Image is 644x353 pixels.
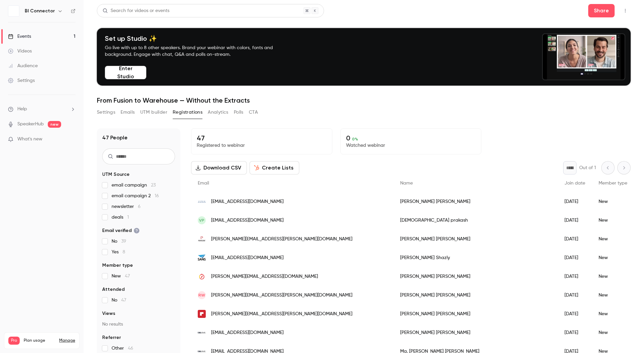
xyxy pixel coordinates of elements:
[592,286,634,305] div: New
[102,321,175,328] p: No results
[346,142,476,149] p: Watched webinar
[588,4,615,17] button: Share
[558,248,592,267] div: [DATE]
[24,338,55,343] span: Plan usage
[140,107,167,118] button: UTM builder
[155,194,159,198] span: 16
[558,305,592,323] div: [DATE]
[558,323,592,342] div: [DATE]
[112,249,125,255] span: Yes
[103,7,169,14] div: Search for videos or events
[8,63,38,69] div: Audience
[105,34,289,42] h4: Set up Studio ✨
[592,323,634,342] div: New
[112,182,156,189] span: email campaign
[127,215,129,220] span: 1
[102,286,125,293] span: Attended
[198,181,209,186] span: Email
[211,329,284,336] span: [EMAIL_ADDRESS][DOMAIN_NAME]
[558,286,592,305] div: [DATE]
[393,305,558,323] div: [PERSON_NAME] [PERSON_NAME]
[128,346,133,351] span: 46
[112,273,130,279] span: New
[199,217,204,223] span: vp
[393,267,558,286] div: [PERSON_NAME] [PERSON_NAME]
[105,44,289,58] p: Go live with up to 8 other speakers. Brand your webinar with colors, fonts and background. Engage...
[579,164,596,171] p: Out of 1
[211,236,352,243] span: [PERSON_NAME][EMAIL_ADDRESS][PERSON_NAME][DOMAIN_NAME]
[112,193,159,199] span: email campaign 2
[97,96,631,104] h1: From Fusion to Warehouse — Without the Extracts
[393,230,558,248] div: [PERSON_NAME] [PERSON_NAME]
[197,142,327,149] p: Registered to webinar
[105,66,146,79] button: Enter Studio
[346,134,476,142] p: 0
[125,274,130,278] span: 47
[102,227,140,234] span: Email verified
[112,203,141,210] span: newsletter
[8,48,32,54] div: Videos
[249,107,258,118] button: CTA
[234,107,244,118] button: Polls
[191,161,247,174] button: Download CSV
[102,334,121,341] span: Referrer
[59,338,75,343] a: Manage
[112,214,129,221] span: deals
[393,323,558,342] div: [PERSON_NAME] [PERSON_NAME]
[352,137,358,141] span: 0 %
[592,192,634,211] div: New
[151,183,156,188] span: 23
[121,107,135,118] button: Emails
[558,267,592,286] div: [DATE]
[393,192,558,211] div: [PERSON_NAME] [PERSON_NAME]
[173,107,202,118] button: Registrations
[8,77,35,84] div: Settings
[8,337,20,345] span: Pro
[102,262,133,269] span: Member type
[97,107,115,118] button: Settings
[211,273,318,280] span: [PERSON_NAME][EMAIL_ADDRESS][DOMAIN_NAME]
[8,6,19,16] img: BI Connector
[102,171,130,178] span: UTM Source
[123,250,125,254] span: 8
[558,192,592,211] div: [DATE]
[393,286,558,305] div: [PERSON_NAME] [PERSON_NAME]
[565,181,585,186] span: Join date
[112,297,126,304] span: No
[198,254,206,262] img: sans.com.sa
[48,121,61,128] span: new
[250,161,299,174] button: Create Lists
[211,217,284,224] span: [EMAIL_ADDRESS][DOMAIN_NAME]
[138,204,141,209] span: 6
[198,292,205,298] span: RW
[17,121,44,128] a: SpeakerHub
[558,230,592,248] div: [DATE]
[8,106,75,113] li: help-dropdown-opener
[121,298,126,303] span: 47
[102,134,128,142] h1: 47 People
[25,8,55,14] h6: BI Connector
[198,310,206,318] img: resideo.com
[400,181,413,186] span: Name
[393,211,558,230] div: [DEMOGRAPHIC_DATA] prakash
[592,305,634,323] div: New
[17,106,27,113] span: Help
[211,254,284,261] span: [EMAIL_ADDRESS][DOMAIN_NAME]
[211,198,284,205] span: [EMAIL_ADDRESS][DOMAIN_NAME]
[197,134,327,142] p: 47
[198,235,206,243] img: perficient.com
[592,211,634,230] div: New
[211,311,352,318] span: [PERSON_NAME][EMAIL_ADDRESS][PERSON_NAME][DOMAIN_NAME]
[599,181,627,186] span: Member type
[121,239,126,244] span: 39
[211,292,352,299] span: [PERSON_NAME][EMAIL_ADDRESS][PERSON_NAME][DOMAIN_NAME]
[393,248,558,267] div: [PERSON_NAME] Shazly
[592,230,634,248] div: New
[112,238,126,245] span: No
[8,33,31,40] div: Events
[102,310,115,317] span: Views
[112,345,133,352] span: Other
[198,198,206,206] img: citco.com
[592,267,634,286] div: New
[198,272,206,280] img: guidanz.com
